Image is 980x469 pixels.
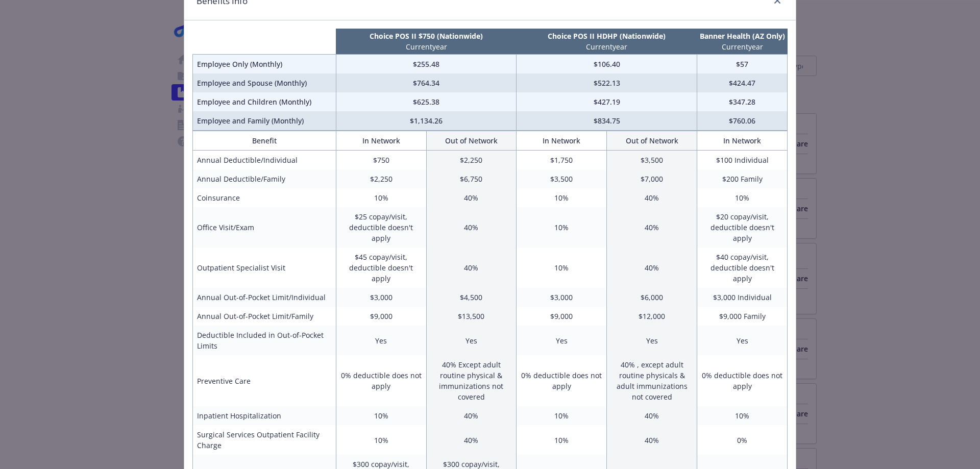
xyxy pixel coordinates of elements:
td: Annual Deductible/Family [193,169,336,188]
td: 10% [517,248,607,288]
td: $3,500 [607,151,697,170]
td: Employee Only (Monthly) [193,55,336,74]
td: 10% [697,188,788,207]
p: Current year [338,41,514,52]
td: $9,000 [336,307,426,326]
td: $3,000 [336,288,426,307]
td: $2,250 [426,151,517,170]
td: $255.48 [336,55,517,74]
p: Banner Health (AZ Only) [699,31,786,41]
th: intentionally left blank [193,29,336,55]
p: Current year [519,41,695,52]
td: 40% [426,188,517,207]
td: Yes [607,326,697,355]
td: 40% [426,248,517,288]
td: Annual Out-of-Pocket Limit/Individual [193,288,336,307]
td: Annual Out-of-Pocket Limit/Family [193,307,336,326]
td: 40% [607,406,697,425]
td: $3,500 [517,169,607,188]
p: Current year [699,41,786,52]
td: Office Visit/Exam [193,207,336,248]
td: $25 copay/visit, deductible doesn't apply [336,207,426,248]
td: Yes [336,326,426,355]
td: Outpatient Specialist Visit [193,248,336,288]
td: Yes [426,326,517,355]
td: $764.34 [336,73,517,92]
td: 40% [426,425,517,455]
th: In Network [517,131,607,151]
td: 40% , except adult routine physicals & adult immunizations not covered [607,355,697,406]
td: 40% Except adult routine physical & immunizations not covered [426,355,517,406]
td: 40% [426,207,517,248]
td: $347.28 [697,92,788,111]
td: $3,000 [517,288,607,307]
td: Employee and Children (Monthly) [193,92,336,111]
td: $20 copay/visit, deductible doesn't apply [697,207,788,248]
td: $1,134.26 [336,111,517,131]
td: $750 [336,151,426,170]
th: Out of Network [426,131,517,151]
td: $424.47 [697,73,788,92]
td: $57 [697,55,788,74]
td: Inpatient Hospitalization [193,406,336,425]
td: 40% [607,188,697,207]
td: Yes [697,326,788,355]
td: 40% [607,425,697,455]
td: $2,250 [336,169,426,188]
td: 10% [517,425,607,455]
th: In Network [336,131,426,151]
td: $4,500 [426,288,517,307]
td: 10% [517,188,607,207]
td: 10% [336,188,426,207]
td: $40 copay/visit, deductible doesn't apply [697,248,788,288]
th: In Network [697,131,788,151]
td: $760.06 [697,111,788,131]
td: $106.40 [517,55,697,74]
td: $6,750 [426,169,517,188]
td: $7,000 [607,169,697,188]
td: Preventive Care [193,355,336,406]
th: Benefit [193,131,336,151]
td: $522.13 [517,73,697,92]
td: $200 Family [697,169,788,188]
td: 40% [607,207,697,248]
td: Coinsurance [193,188,336,207]
td: $625.38 [336,92,517,111]
td: Employee and Family (Monthly) [193,111,336,131]
td: $6,000 [607,288,697,307]
td: 10% [697,406,788,425]
td: Annual Deductible/Individual [193,151,336,170]
td: 10% [336,406,426,425]
td: Deductible Included in Out-of-Pocket Limits [193,326,336,355]
td: 10% [517,406,607,425]
td: $9,000 Family [697,307,788,326]
td: $834.75 [517,111,697,131]
td: 0% deductible does not apply [336,355,426,406]
td: $13,500 [426,307,517,326]
p: Choice POS II $750 (Nationwide) [338,31,514,41]
td: 10% [336,425,426,455]
td: 0% [697,425,788,455]
td: $45 copay/visit, deductible doesn't apply [336,248,426,288]
td: Employee and Spouse (Monthly) [193,73,336,92]
td: $12,000 [607,307,697,326]
p: Choice POS II HDHP (Nationwide) [519,31,695,41]
td: $9,000 [517,307,607,326]
td: 0% deductible does not apply [697,355,788,406]
td: 40% [426,406,517,425]
td: $100 Individual [697,151,788,170]
td: Yes [517,326,607,355]
td: 10% [517,207,607,248]
td: $3,000 Individual [697,288,788,307]
td: 0% deductible does not apply [517,355,607,406]
td: 40% [607,248,697,288]
th: Out of Network [607,131,697,151]
td: $427.19 [517,92,697,111]
td: $1,750 [517,151,607,170]
td: Surgical Services Outpatient Facility Charge [193,425,336,455]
